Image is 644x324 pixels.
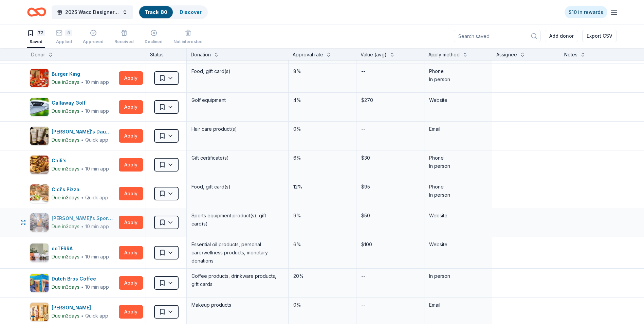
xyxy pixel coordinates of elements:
span: ∙ [81,195,84,200]
div: 12% [293,182,352,192]
div: -- [361,271,366,281]
img: Image for Carol's Daughter [30,127,49,145]
button: Image for Callaway GolfCallaway GolfDue in3days∙10 min app [30,97,116,116]
div: Phone [429,154,487,162]
button: Image for Dick's Sporting Goods[PERSON_NAME]'s Sporting GoodsDue in3days∙10 min app [30,213,116,232]
div: $95 [361,182,420,192]
span: ∙ [81,284,84,290]
input: Search saved [454,30,541,42]
button: Apply [119,100,143,114]
div: Due in 3 days [52,165,79,173]
div: [PERSON_NAME]'s Daughter [52,128,116,136]
button: Apply [119,129,143,143]
div: Due in 3 days [52,253,79,261]
div: 10 min app [85,284,109,290]
a: Home [27,4,46,20]
div: Phone [429,67,487,75]
img: Image for Dick's Sporting Goods [30,213,49,232]
div: Golf equipment [191,95,284,105]
div: 72 [37,30,45,36]
div: Due in 3 days [52,136,79,144]
div: $100 [361,240,420,249]
div: $50 [361,211,420,220]
img: Image for Callaway Golf [30,98,49,116]
div: Donor [31,51,45,59]
div: Burger King [52,70,109,78]
img: Image for Burger King [30,69,49,87]
button: Image for Dutch Bros CoffeeDutch Bros CoffeeDue in3days∙10 min app [30,273,116,292]
div: In person [429,272,487,280]
div: [PERSON_NAME] [52,304,108,312]
img: Image for Cici's Pizza [30,184,49,203]
div: Status [146,48,187,60]
div: Coffee products, drinkware products, gift cards [191,271,284,289]
button: Track· 80Discover [139,5,208,19]
div: Applied [56,39,72,44]
div: 20% [293,271,352,281]
a: Track· 80 [145,9,167,15]
span: ∙ [81,166,84,172]
img: Image for Dutch Bros Coffee [30,274,49,292]
div: 6% [293,240,352,249]
img: Image for doTERRA [30,244,49,262]
button: Image for Carol's Daughter[PERSON_NAME]'s DaughterDue in3days∙Quick app [30,126,116,145]
button: 2025 Waco Designer Purse BIngo [52,5,133,19]
span: ∙ [81,254,84,259]
div: Apply method [428,51,460,59]
div: Due in 3 days [52,107,79,115]
button: Apply [119,246,143,259]
button: Approved [83,27,104,48]
span: ∙ [81,313,84,319]
button: 8Applied [56,27,72,48]
div: Cici's Pizza [52,185,108,194]
div: 4% [293,95,352,105]
span: ∙ [81,79,84,85]
div: Website [429,240,487,249]
button: Export CSV [582,30,617,42]
div: Callaway Golf [52,99,109,107]
div: Due in 3 days [52,222,79,231]
div: -- [361,300,366,310]
div: 0% [293,300,352,310]
div: Email [429,125,487,133]
div: 10 min app [85,253,109,260]
div: Quick app [85,137,108,143]
div: 8 [65,30,72,36]
div: Due in 3 days [52,283,79,291]
div: Value (avg) [361,51,387,59]
div: 8% [293,67,352,76]
button: 72Saved [27,27,45,48]
button: Apply [119,305,143,319]
div: 9% [293,211,352,220]
div: 10 min app [85,79,109,86]
img: Image for Chili's [30,156,49,174]
img: Image for Elizabeth Arden [30,303,49,321]
button: Apply [119,187,143,200]
div: Hair care product(s) [191,124,284,134]
div: Quick app [85,312,108,319]
button: Apply [119,276,143,290]
button: Add donor [545,30,578,42]
div: In person [429,191,487,199]
div: Dutch Bros Coffee [52,275,109,283]
button: Image for Chili'sChili'sDue in3days∙10 min app [30,155,116,174]
div: Food, gift card(s) [191,182,284,192]
div: Quick app [85,194,108,201]
button: Image for Cici's PizzaCici's PizzaDue in3days∙Quick app [30,184,116,203]
div: Due in 3 days [52,194,79,202]
button: Apply [119,216,143,229]
div: Approved [83,39,104,44]
button: Apply [119,158,143,172]
div: -- [361,124,366,134]
button: Declined [145,27,163,48]
div: Chili's [52,157,109,165]
button: Image for Burger KingBurger KingDue in3days∙10 min app [30,69,116,88]
div: -- [361,67,366,76]
span: ∙ [81,108,84,114]
div: Gift certificate(s) [191,153,284,163]
div: In person [429,162,487,170]
div: Due in 3 days [52,312,79,320]
div: 0% [293,124,352,134]
div: Approval rate [293,51,323,59]
div: Makeup products [191,300,284,310]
